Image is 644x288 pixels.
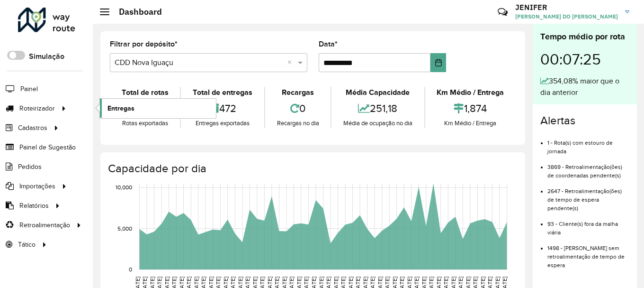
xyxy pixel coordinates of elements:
[334,98,421,119] div: 251,18
[108,162,516,176] h4: Capacidade por dia
[110,38,178,50] label: Filtrar por depósito
[547,237,629,269] li: 1498 - [PERSON_NAME] sem retroalimentação de tempo de espera
[183,98,261,119] div: 472
[547,131,629,156] li: 1 - Rota(s) com estouro de jornada
[547,180,629,213] li: 2647 - Retroalimentação(ões) de tempo de espera pendente(s)
[19,103,55,113] span: Roteirizador
[116,185,132,191] text: 10,000
[287,57,295,68] span: Clear all
[540,43,629,75] div: 00:07:25
[19,142,76,152] span: Painel de Sugestão
[334,87,421,98] div: Média Capacidade
[547,213,629,237] li: 93 - Cliente(s) fora da malha viária
[19,201,49,211] span: Relatórios
[129,266,132,272] text: 0
[20,84,38,94] span: Painel
[268,98,328,119] div: 0
[183,119,261,128] div: Entregas exportadas
[29,51,64,62] label: Simulação
[100,99,216,118] a: Entregas
[268,87,328,98] div: Recargas
[18,162,42,172] span: Pedidos
[117,225,132,232] text: 5,000
[18,123,47,133] span: Cadastros
[428,119,513,128] div: Km Médio / Entrega
[107,103,134,113] span: Entregas
[112,87,178,98] div: Total de rotas
[547,156,629,180] li: 3869 - Retroalimentação(ões) de coordenadas pendente(s)
[319,38,338,50] label: Data
[428,87,513,98] div: Km Médio / Entrega
[334,119,421,128] div: Média de ocupação no dia
[492,2,513,22] a: Contato Rápido
[540,75,629,98] div: 354,08% maior que o dia anterior
[515,3,618,12] h3: JENIFER
[540,30,629,43] div: Tempo médio por rota
[428,98,513,119] div: 1,874
[183,87,261,98] div: Total de entregas
[540,114,629,128] h4: Alertas
[112,119,178,128] div: Rotas exportadas
[268,119,328,128] div: Recargas no dia
[430,53,446,72] button: Choose Date
[19,220,70,230] span: Retroalimentação
[18,240,36,250] span: Tático
[515,12,618,21] span: [PERSON_NAME] DO [PERSON_NAME]
[19,181,55,191] span: Importações
[109,7,162,17] h2: Dashboard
